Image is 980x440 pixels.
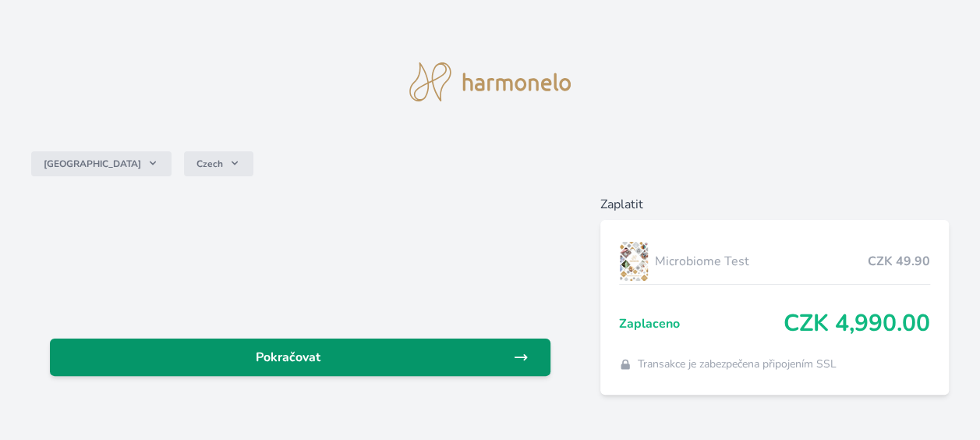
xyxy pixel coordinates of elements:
[50,339,550,376] a: Pokračovat
[44,158,141,170] span: [GEOGRAPHIC_DATA]
[409,62,571,101] img: logo.svg
[619,242,649,281] img: MSK-lo.png
[638,357,837,372] span: Transakce je zabezpečena připojením SSL
[784,310,930,338] span: CZK 4,990.00
[62,348,513,367] span: Pokračovat
[868,252,930,271] span: CZK 49.90
[619,314,784,333] span: Zaplaceno
[600,195,949,214] h6: Zaplatit
[31,151,172,176] button: [GEOGRAPHIC_DATA]
[196,158,223,170] span: Czech
[184,151,253,176] button: Czech
[655,252,868,271] span: Microbiome Test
